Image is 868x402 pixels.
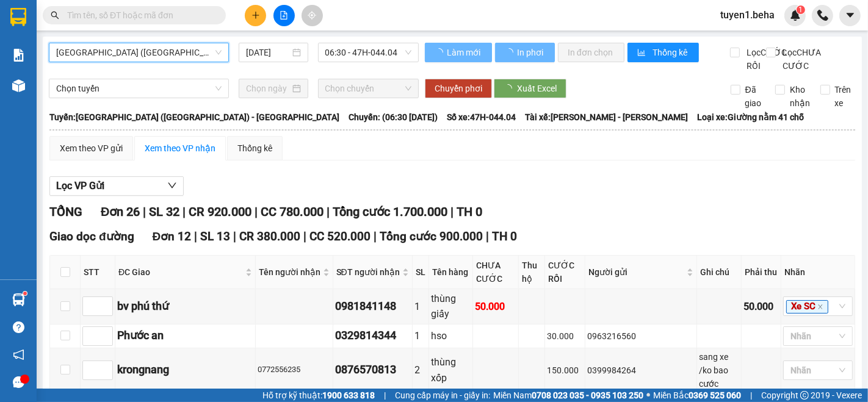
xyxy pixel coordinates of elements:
button: bar-chartThống kê [627,43,699,62]
div: Nhãn [784,265,852,279]
th: Phải thu [742,256,781,289]
div: 30.000 [547,329,583,343]
button: caret-down [839,5,861,26]
div: Phước an [117,327,253,344]
b: Tuyến: [GEOGRAPHIC_DATA] ([GEOGRAPHIC_DATA]) - [GEOGRAPHIC_DATA] [49,112,339,122]
span: Số xe: 47H-044.04 [447,110,516,124]
button: plus [245,5,266,26]
div: 50.000 [743,299,779,314]
img: phone-icon [817,10,828,21]
td: 0772556235 [256,348,333,393]
span: | [183,204,186,219]
input: Tìm tên, số ĐT hoặc mã đơn [67,9,211,22]
span: | [194,229,197,243]
span: Đã giao [740,83,767,110]
span: tuyen1.beha [711,7,784,23]
span: loading [504,84,517,93]
span: CR 920.000 [189,204,251,219]
div: 150.000 [547,364,583,377]
div: hso [431,328,471,343]
span: ⚪️ [646,393,650,398]
strong: 0369 525 060 [689,390,741,400]
img: solution-icon [12,49,25,62]
span: Chọn chuyến [325,79,411,98]
span: down [167,181,177,190]
span: Xuất Excel [517,82,557,95]
span: loading [505,48,515,57]
span: Tên người nhận [259,265,320,279]
span: | [303,229,306,243]
button: Xuất Excel [494,79,566,98]
span: Kho nhận [785,83,815,110]
span: | [255,204,258,219]
span: question-circle [13,321,24,333]
span: Tài xế: [PERSON_NAME] - [PERSON_NAME] [525,110,688,124]
span: plus [251,11,260,20]
span: Lọc CHƯA CƯỚC [778,46,823,73]
span: Tổng cước 900.000 [380,229,483,243]
span: Thời gian : - Nhân viên nhận hàng : [10,20,388,33]
span: CC 780.000 [261,204,324,219]
span: 06:30 - 47H-044.04 [325,43,411,62]
div: 1 [414,328,427,343]
th: SL [413,256,429,289]
button: aim [302,5,323,26]
th: STT [81,256,115,289]
span: Lọc VP Gửi [56,178,104,193]
div: 2 [414,362,427,378]
div: thùng xốp [431,354,471,385]
input: 15/10/2025 [246,46,290,59]
span: | [384,389,386,402]
strong: 1900 633 818 [322,390,375,400]
span: Cung cấp máy in - giấy in: [395,389,490,402]
span: Lọc CƯỚC RỒI [742,46,789,73]
span: bar-chart [637,48,648,58]
div: Xem theo VP gửi [60,142,123,155]
div: 0963216560 [587,329,695,343]
th: Ghi chú [697,256,742,289]
td: 0981841148 [333,289,413,324]
span: In phơi [517,46,545,59]
th: Tên hàng [429,256,473,289]
button: file-add [273,5,295,26]
span: Giao dọc đường [49,229,134,243]
button: In phơi [495,43,555,62]
span: Chọn tuyến [56,79,222,98]
span: search [51,11,59,20]
div: 0981841148 [335,298,410,315]
button: Làm mới [425,43,492,62]
span: | [233,229,236,243]
img: icon-new-feature [790,10,801,21]
span: SĐT người nhận [336,265,400,279]
div: Thống kê [237,142,272,155]
span: message [13,376,24,388]
span: | [327,204,330,219]
sup: 1 [23,292,27,295]
span: Người gửi [588,265,684,279]
span: ĐC Giao [118,265,243,279]
span: notification [13,349,24,361]
div: 0399984264 [587,364,695,377]
span: copyright [800,391,809,400]
span: CC 520.000 [309,229,371,243]
span: Miền Nam [493,389,643,402]
span: Làm mới [447,46,482,59]
sup: 1 [797,5,805,14]
input: Chọn ngày [246,82,290,95]
span: SL 32 [149,204,179,219]
div: krongnang [117,361,253,378]
span: SL 13 [200,229,230,243]
span: caret-down [845,10,856,21]
div: thùng giấy [431,291,471,321]
span: Loại xe: Giường nằm 41 chỗ [697,110,804,124]
span: | [143,204,146,219]
span: | [750,389,752,402]
img: logo-vxr [10,8,26,26]
span: Đơn 12 [153,229,192,243]
span: Phú Yên (SC) - Đắk Lắk [56,43,222,62]
div: sang xe /ko bao cước [699,350,739,390]
span: | [486,229,489,243]
span: aim [308,11,316,20]
span: close [817,304,823,310]
div: 50.000 [475,299,517,314]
